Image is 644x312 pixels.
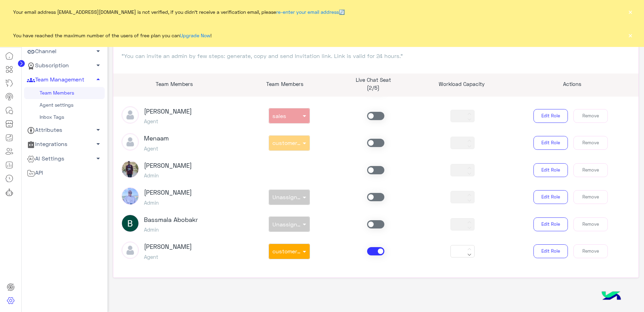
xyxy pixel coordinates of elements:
button: × [627,32,634,39]
p: Live Chat Seat [334,76,412,84]
a: Agent settings [24,99,105,111]
button: Remove [573,136,608,150]
h3: [PERSON_NAME] [144,243,192,251]
a: Integrations [24,137,105,152]
h5: Agent [144,145,169,152]
span: arrow_drop_down [94,47,102,55]
button: Edit Role [533,109,568,123]
img: defaultAdmin.png [122,242,139,259]
a: AI Settings [24,152,105,166]
img: ACg8ocIr2bT89Q8dH2iTmHXrK821wSyjubqhsc36Xd4zxGSmY2_Upw=s96-c [122,215,139,232]
h3: [PERSON_NAME] [144,108,192,115]
a: Subscription [24,59,105,73]
span: arrow_drop_down [94,154,102,163]
p: Actions [511,80,633,88]
h3: Menaam [144,135,169,142]
a: Inbox Tags [24,111,105,123]
span: API [27,168,43,177]
button: Remove [573,217,608,231]
button: Edit Role [533,190,568,204]
h5: Agent [144,118,192,124]
h3: [PERSON_NAME] [144,162,192,169]
h5: Agent [144,254,192,260]
a: API [24,166,105,180]
h3: Bassmala Abobakr [144,216,198,224]
p: Team Members [246,80,324,88]
p: Team Members [113,80,236,88]
h5: Admin [144,172,192,178]
span: arrow_drop_up [94,75,102,84]
img: picture [122,187,139,205]
a: Upgrade Now [180,32,210,38]
img: picture [122,160,139,178]
button: Edit Role [533,163,568,177]
img: defaultAdmin.png [122,106,139,124]
p: Workload Capacity [423,80,501,88]
a: Attributes [24,123,105,137]
p: "You can invite an admin by few steps: generate, copy and send Invitation link. Link is valid for... [122,52,631,60]
button: Edit Role [533,136,568,150]
a: Channel [24,45,105,59]
span: arrow_drop_down [94,126,102,134]
a: Team Management [24,73,105,87]
button: Remove [573,244,608,258]
span: arrow_drop_down [94,61,102,69]
a: re-enter your email address [276,9,339,15]
h5: Admin [144,226,198,233]
button: Remove [573,109,608,123]
h3: [PERSON_NAME] [144,189,192,196]
button: Edit Role [533,217,568,231]
h5: Admin [144,199,192,206]
button: Remove [573,163,608,177]
a: Team Members [24,87,105,99]
button: Edit Role [533,244,568,258]
button: Remove [573,190,608,204]
p: (2/5) [334,84,412,92]
img: defaultAdmin.png [122,133,139,150]
button: × [627,8,634,15]
span: arrow_drop_down [94,140,102,148]
span: You have reached the maximum number of the users of free plan you can ! [13,32,211,39]
img: hulul-logo.png [599,284,623,309]
span: Your email address [EMAIL_ADDRESS][DOMAIN_NAME] is not verified, if you didn't receive a verifica... [13,8,345,16]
